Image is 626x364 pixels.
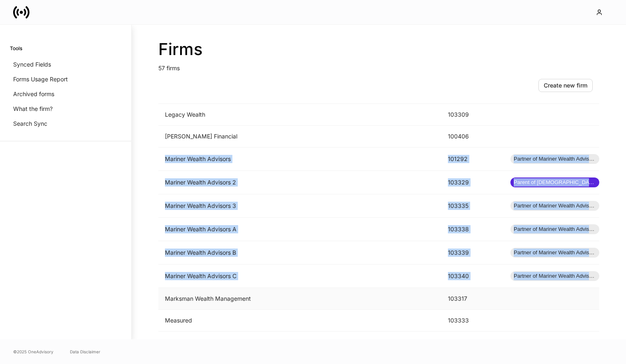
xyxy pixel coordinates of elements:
[510,272,599,280] span: Partner of Mariner Wealth Advisors 2
[10,44,22,52] h6: Tools
[441,241,504,265] td: 103339
[441,104,504,126] td: 103309
[10,101,121,116] a: What the firm?
[538,79,593,92] button: Create new firm
[158,104,441,126] td: Legacy Wealth
[441,194,504,218] td: 103335
[13,348,53,355] span: © 2025 OneAdvisory
[510,249,599,257] span: Partner of Mariner Wealth Advisors 2
[441,147,504,171] td: 101292
[10,116,121,131] a: Search Sync
[158,39,599,59] h2: Firms
[158,126,441,147] td: [PERSON_NAME] Financial
[13,90,54,98] p: Archived forms
[510,155,599,163] span: Partner of Mariner Wealth Advisors 2
[441,171,504,194] td: 103329
[158,241,441,265] td: Mariner Wealth Advisors B
[13,75,68,83] p: Forms Usage Report
[10,57,121,72] a: Synced Fields
[544,81,587,90] div: Create new firm
[510,225,599,233] span: Partner of Mariner Wealth Advisors 2
[441,218,504,241] td: 103338
[441,288,504,310] td: 103317
[441,126,504,147] td: 100406
[510,202,599,210] span: Partner of Mariner Wealth Advisors 2
[158,147,441,171] td: Mariner Wealth Advisors
[158,218,441,241] td: Mariner Wealth Advisors A
[13,120,47,128] p: Search Sync
[158,59,599,72] p: 57 firms
[158,171,441,194] td: Mariner Wealth Advisors 2
[158,288,441,310] td: Marksman Wealth Management
[441,310,504,332] td: 103333
[13,60,51,69] p: Synced Fields
[10,87,121,101] a: Archived forms
[510,178,599,187] span: Parent of [DEMOGRAPHIC_DATA] firms
[10,72,121,87] a: Forms Usage Report
[158,265,441,288] td: Mariner Wealth Advisors C
[441,332,504,353] td: 103322
[158,310,441,332] td: Measured
[158,332,441,353] td: [PERSON_NAME] Wealth Advisors
[441,265,504,288] td: 103340
[158,194,441,218] td: Mariner Wealth Advisors 3
[13,105,53,113] p: What the firm?
[70,348,100,355] a: Data Disclaimer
